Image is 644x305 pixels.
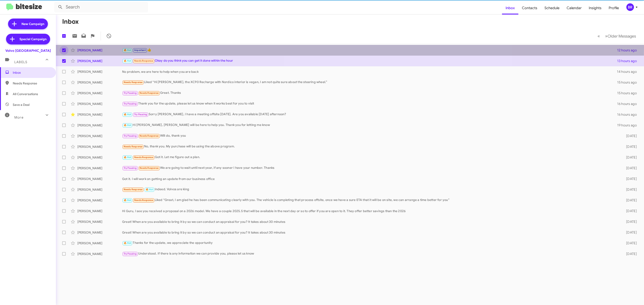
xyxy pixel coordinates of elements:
span: Special Campaign [19,37,47,41]
div: [PERSON_NAME] [77,123,122,127]
div: [DATE] [617,209,640,213]
span: Try Pausing [124,102,137,105]
div: Liked “Hi [PERSON_NAME], the XC90 Recharge with Nordico interior is vegan, I am not quite sure ab... [122,80,617,85]
div: No, thank you. My purchase will be using the above program. [122,144,617,149]
a: New Campaign [8,19,48,29]
div: Great! When are you available to bring it by so we can conduct an appraisal for you? It takes abo... [122,219,617,224]
button: Previous [595,31,603,41]
div: Got it. Let me figure out a plan. [122,155,617,160]
span: 🔥 Hot [124,156,131,159]
div: [PERSON_NAME] [77,166,122,170]
span: Try Pausing [124,92,137,94]
div: [PERSON_NAME] [77,48,122,52]
span: 🔥 Hot [124,49,131,52]
span: Important [134,49,146,52]
span: Try Pausing [124,134,137,137]
span: Save a Deal [13,102,30,107]
div: Got it. I will work on getting an update from our business office [122,177,617,181]
span: Needs Response [134,59,153,62]
div: [PERSON_NAME] [77,91,122,95]
div: Volvo [GEOGRAPHIC_DATA] [5,48,51,53]
div: Thank you for the update, please let us know when it works best for you to visit [122,101,617,106]
div: [PERSON_NAME] [77,112,122,117]
div: [PERSON_NAME] [77,59,122,63]
div: 19 hours ago [617,123,640,127]
span: Needs Response [134,156,153,159]
h1: Inbox [62,18,79,25]
nav: Page navigation example [595,31,639,41]
span: 🔥 Hot [124,113,131,116]
div: [DATE] [617,155,640,160]
button: BR [623,3,639,11]
span: Try Pausing [124,167,137,169]
span: 🔥 Hot [124,59,131,62]
span: 🔥 Hot [124,124,131,127]
div: Great. Thanks [122,90,617,96]
div: [PERSON_NAME] [77,69,122,74]
a: Profile [605,2,623,15]
div: [DATE] [617,241,640,245]
a: Calendar [563,2,585,15]
div: Hi [PERSON_NAME], [PERSON_NAME] will be here to help you. Thank you for letting me know [122,123,617,128]
div: [PERSON_NAME] [77,155,122,160]
div: Hi Guru, I see you received a proposal on a 2026 model. We have a couple 2025.5 that will be avai... [122,209,617,213]
a: Inbox [502,2,518,15]
div: [DATE] [617,144,640,149]
div: Thanks for the update, we appreciate the opportunity [122,240,617,246]
div: Great! When are you available to bring it by so we can conduct an appraisal for you? It takes abo... [122,230,617,235]
div: [DATE] [617,134,640,138]
div: [PERSON_NAME] [77,219,122,224]
div: No problem, we are here to help when you are back [122,69,617,74]
div: 15 hours ago [617,91,640,95]
div: [DATE] [617,166,640,170]
div: [DATE] [617,198,640,203]
div: Okay do you think you can get it done within the hour [122,58,617,63]
div: We are going to wait until next year, if any sooner I have your number. Thanks [122,165,617,171]
div: 👍 [122,48,617,53]
div: 13 hours ago [617,59,640,63]
span: New Campaign [21,22,44,26]
span: 🔥 Hot [124,242,131,244]
a: Insights [585,2,605,15]
span: Try Pausing [134,113,147,116]
div: [PERSON_NAME] [77,134,122,138]
input: Search [54,2,148,13]
div: [PERSON_NAME] [77,187,122,192]
span: More [14,115,23,119]
div: [DATE] [617,219,640,224]
div: Sorry [PERSON_NAME], I have a meeting offsite [DATE]. Are you available [DATE] afternoon? [122,112,617,117]
div: 16 hours ago [617,112,640,117]
span: Inbox [13,70,51,75]
div: 12 hours ago [617,48,640,52]
span: 🔥 Hot [146,188,153,191]
div: [PERSON_NAME] [77,209,122,213]
span: Try Pausing [124,252,137,255]
div: [PERSON_NAME] [77,198,122,203]
div: [PERSON_NAME] [77,80,122,85]
span: Needs Response [124,188,143,191]
a: Contacts [518,2,541,15]
span: Older Messages [608,34,636,39]
span: 🔥 Hot [124,199,131,202]
div: Liked “Great, I am glad he has been communicating clearly with you. The vehicle is completing tha... [122,198,617,203]
div: [PERSON_NAME] [77,102,122,106]
span: Needs Response [124,81,143,84]
span: Labels [14,60,27,64]
div: [DATE] [617,252,640,256]
div: 14 hours ago [617,69,640,74]
div: 16 hours ago [617,102,640,106]
div: BR [626,3,634,11]
span: Needs Response [13,81,51,86]
div: [PERSON_NAME] [77,144,122,149]
button: Next [602,31,639,41]
div: Indeed. Volvos are king [122,187,617,192]
span: All Conversations [13,92,38,96]
div: [DATE] [617,177,640,181]
div: [PERSON_NAME] [77,177,122,181]
div: [DATE] [617,230,640,235]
